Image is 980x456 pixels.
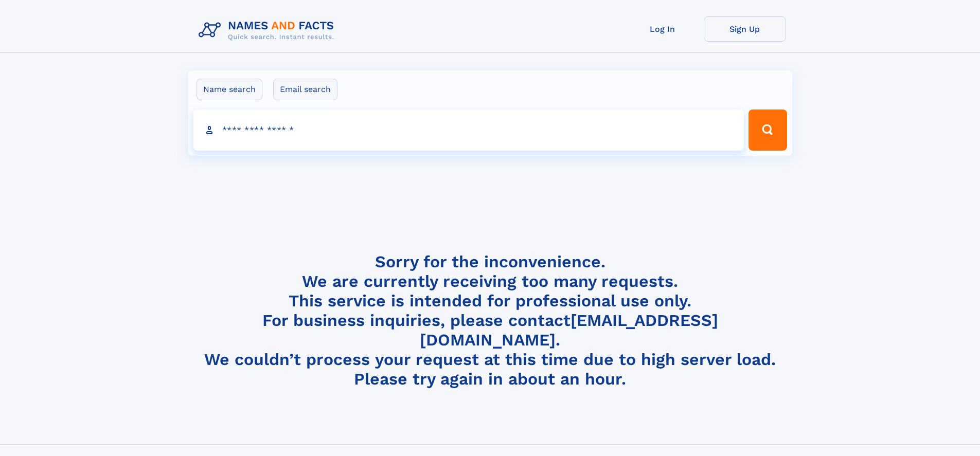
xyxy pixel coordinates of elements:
[193,110,744,151] input: search input
[197,79,262,100] label: Name search
[420,311,718,350] a: [EMAIL_ADDRESS][DOMAIN_NAME]
[621,16,704,42] a: Log In
[273,79,337,100] label: Email search
[704,16,786,42] a: Sign Up
[194,16,343,44] img: Logo Names and Facts
[749,110,787,151] button: Search Button
[194,252,786,389] h4: Sorry for the inconvenience. We are currently receiving too many requests. This service is intend...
